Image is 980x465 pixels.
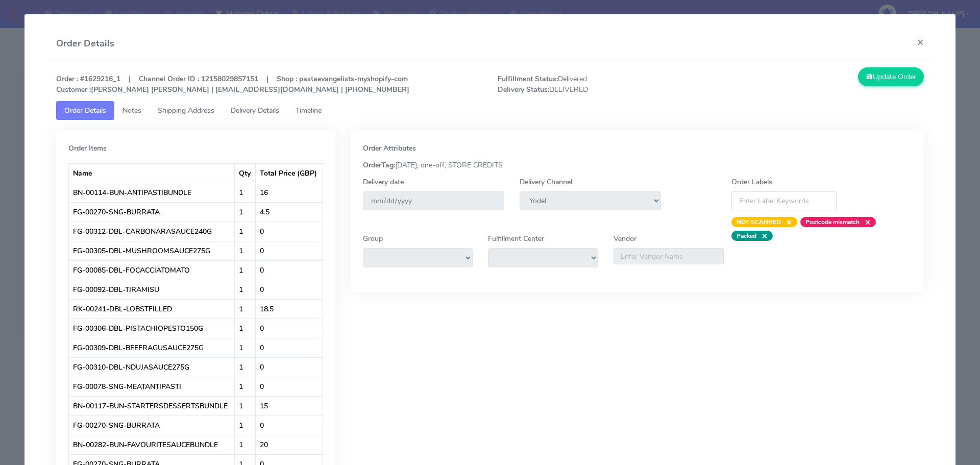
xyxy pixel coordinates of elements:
td: 1 [235,377,256,396]
strong: Delivery Status: [498,85,549,94]
strong: Order : #1629216_1 | Channel Order ID : 12158029857151 | Shop : pastaevangelists-myshopify-com [P... [56,74,409,94]
td: FG-00270-SNG-BURRATA [69,202,235,222]
td: FG-00310-DBL-NDUJASAUCE275G [69,357,235,377]
span: Notes [122,106,141,115]
div: [DATE], one-off, STORE CREDITS [355,160,920,170]
td: 1 [235,396,256,415]
td: 1 [235,415,256,435]
td: 1 [235,222,256,241]
strong: Packed [737,232,756,240]
span: Delivery Details [231,106,279,115]
td: 1 [235,183,256,202]
button: Close [909,29,932,56]
span: Shipping Address [158,106,214,115]
td: 0 [256,319,322,338]
h4: Order Details [56,37,114,51]
th: Name [69,163,235,183]
span: Delivered DELIVERED [490,74,711,95]
td: FG-00085-DBL-FOCACCIATOMATO [69,260,235,280]
label: Delivery date [363,177,404,187]
strong: Fulfillment Status: [498,74,558,84]
th: Total Price (GBP) [256,163,322,183]
th: Qty [235,163,256,183]
td: RK-00241-DBL-LOBSTFILLED [69,299,235,319]
strong: Order Items [68,143,107,153]
td: 1 [235,260,256,280]
td: 16 [256,183,322,202]
td: 1 [235,280,256,299]
strong: Customer : [56,85,91,94]
td: 1 [235,319,256,338]
td: 0 [256,222,322,241]
span: × [781,217,792,227]
td: 0 [256,415,322,435]
td: 1 [235,299,256,319]
td: 1 [235,241,256,260]
td: 1 [235,338,256,357]
td: 1 [235,202,256,222]
td: 0 [256,338,322,357]
td: FG-00306-DBL-PISTACHIOPESTO150G [69,319,235,338]
ul: Tabs [56,101,924,120]
td: FG-00092-DBL-TIRAMISU [69,280,235,299]
label: Order Labels [731,177,772,187]
td: FG-00270-SNG-BURRATA [69,415,235,435]
strong: OrderTag: [363,160,395,170]
input: Enter Vendor Name [614,248,724,264]
td: FG-00312-DBL-CARBONARASAUCE240G [69,222,235,241]
td: 0 [256,377,322,396]
td: 0 [256,357,322,377]
span: Timeline [296,106,322,115]
strong: Order Attributes [363,143,416,153]
td: 4.5 [256,202,322,222]
strong: Postcode mismatch [805,218,860,226]
td: 1 [235,357,256,377]
td: 1 [235,435,256,454]
td: FG-00309-DBL-BEEFRAGUSAUCE275G [69,338,235,357]
span: × [756,231,768,241]
label: Vendor [614,233,636,244]
td: BN-00282-BUN-FAVOURITESAUCEBUNDLE [69,435,235,454]
label: Delivery Channel [520,177,572,187]
td: 0 [256,241,322,260]
label: Group [363,233,383,244]
td: 0 [256,280,322,299]
span: × [860,217,871,227]
td: 18.5 [256,299,322,319]
td: 15 [256,396,322,415]
td: FG-00078-SNG-MEATANTIPASTI [69,377,235,396]
td: BN-00114-BUN-ANTIPASTIBUNDLE [69,183,235,202]
strong: NOT-SCANNED [737,218,781,226]
td: BN-00117-BUN-STARTERSDESSERTSBUNDLE [69,396,235,415]
td: FG-00305-DBL-MUSHROOMSAUCE275G [69,241,235,260]
td: 20 [256,435,322,454]
td: 0 [256,260,322,280]
button: Update Order [858,67,924,86]
span: Order Details [64,106,106,115]
input: Enter Label Keywords [731,191,837,210]
label: Fulfillment Center [488,233,544,244]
